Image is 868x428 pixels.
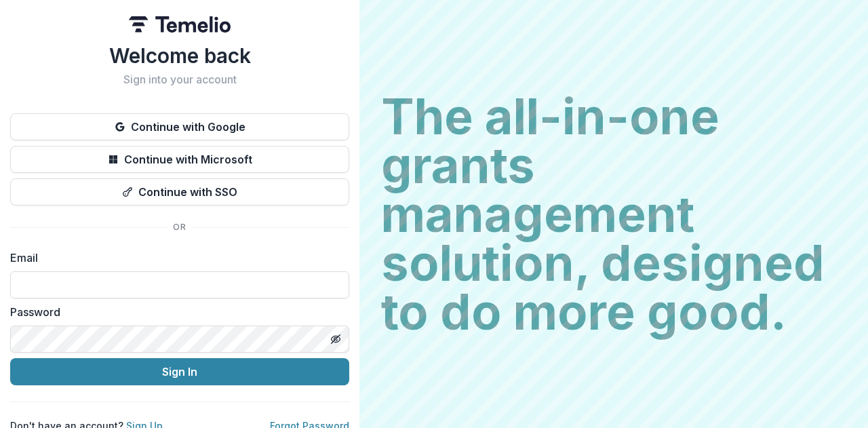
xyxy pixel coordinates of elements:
[10,358,349,385] button: Sign In
[10,304,341,320] label: Password
[325,328,347,350] button: Toggle password visibility
[10,43,349,68] h1: Welcome back
[10,146,349,173] button: Continue with Microsoft
[10,73,349,86] h2: Sign into your account
[129,16,231,33] img: Temelio
[10,250,341,266] label: Email
[10,113,349,140] button: Continue with Google
[10,178,349,206] button: Continue with SSO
